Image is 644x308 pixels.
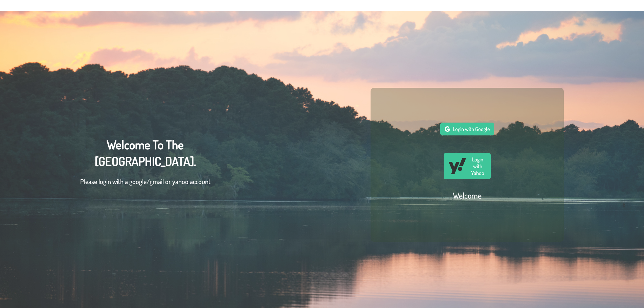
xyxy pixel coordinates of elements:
h2: Welcome [453,190,482,201]
button: Login with Google [440,123,494,135]
span: Login with Google [453,126,490,132]
div: Welcome To The [GEOGRAPHIC_DATA]. [80,136,210,193]
span: Login with Yahoo [469,156,487,176]
p: Please login with a google/gmail or yahoo account [80,176,210,186]
button: Login with Yahoo [444,153,491,179]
